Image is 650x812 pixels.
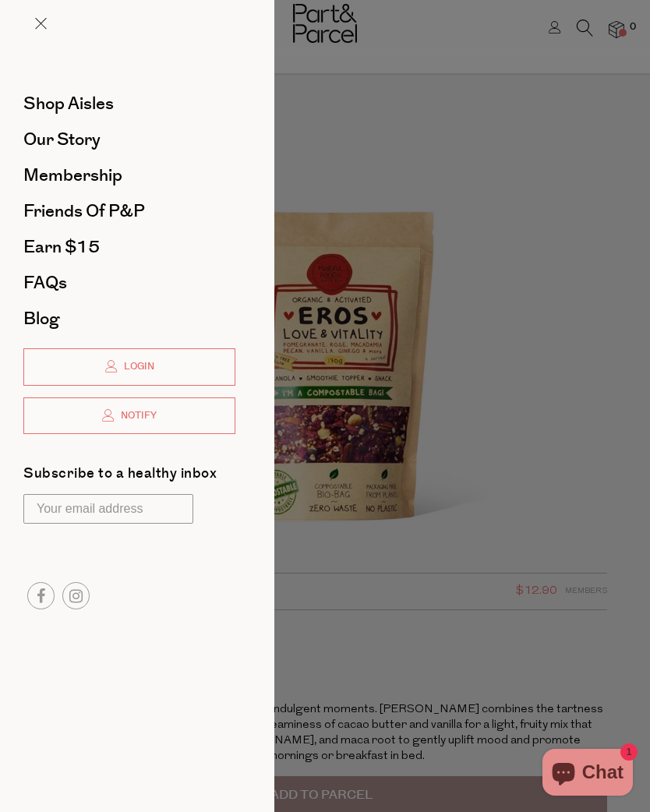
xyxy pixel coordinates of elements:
[120,360,154,373] span: Login
[23,203,235,220] a: Friends of P&P
[23,131,235,148] a: Our Story
[23,274,235,291] a: FAQs
[23,306,59,331] span: Blog
[23,95,235,112] a: Shop Aisles
[23,348,235,386] a: Login
[23,235,100,259] span: Earn $15
[23,163,122,188] span: Membership
[23,127,101,152] span: Our Story
[538,749,638,800] inbox-online-store-chat: Shopify online store chat
[23,199,145,224] span: Friends of P&P
[23,397,235,435] a: Notify
[117,409,157,422] span: Notify
[23,270,67,295] span: FAQs
[23,91,114,116] span: Shop Aisles
[23,238,235,256] a: Earn $15
[23,310,235,327] a: Blog
[23,167,235,184] a: Membership
[23,494,193,524] input: Your email address
[23,467,217,486] label: Subscribe to a healthy inbox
